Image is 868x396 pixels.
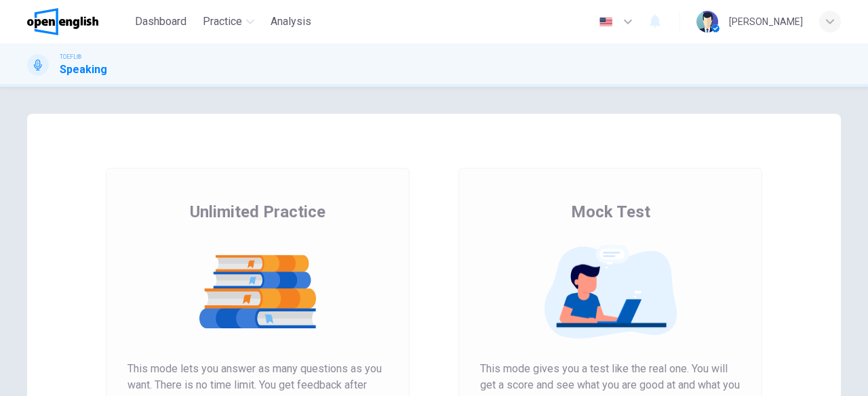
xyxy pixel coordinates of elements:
button: Analysis [265,9,317,34]
span: Mock Test [571,201,650,223]
img: Profile picture [696,11,718,32]
button: Practice [197,9,260,34]
span: Analysis [271,14,311,30]
h1: Speaking [60,62,107,78]
div: [PERSON_NAME] [729,14,803,30]
span: Unlimited Practice [190,201,325,223]
button: Dashboard [130,9,192,34]
span: Dashboard [135,14,186,30]
img: en [597,17,614,27]
a: OpenEnglish logo [27,8,130,35]
span: Practice [203,14,242,30]
span: TOEFL® [60,52,81,62]
img: OpenEnglish logo [27,8,98,35]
